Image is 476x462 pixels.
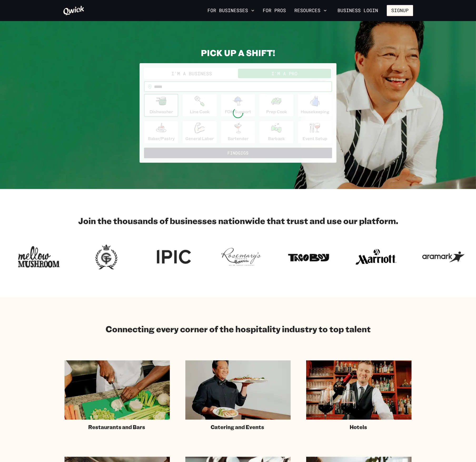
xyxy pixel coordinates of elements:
a: Catering and Events [185,360,291,430]
h2: Join the thousands of businesses nationwide that trust and use our platform. [63,215,413,226]
img: Logo for Taco Boy [287,243,330,271]
button: Resources [292,6,329,15]
a: For Pros [261,6,288,15]
span: Hotels [350,424,367,430]
img: Logo for Rosemary's Catering [220,243,262,271]
a: Hotels [306,360,411,430]
img: Logo for Aramark [422,243,464,271]
button: Signup [387,5,413,16]
a: Business Login [333,5,383,16]
img: Catering staff carrying dishes. [185,360,291,420]
img: Logo for IPIC [153,243,195,271]
span: Catering and Events [211,424,264,430]
a: Restaurants and Bars [65,360,170,430]
h2: PICK UP A SHIFT! [140,47,336,58]
img: Hotel staff serving at bar [306,360,411,420]
img: Logo for Georgian Terrace [85,243,127,271]
span: Restaurants and Bars [88,424,145,430]
img: Logo for Marriott [355,243,397,271]
img: Logo for Mellow Mushroom [18,243,60,271]
h2: Connecting every corner of the hospitality industry to top talent [106,324,371,334]
button: For Businesses [205,6,256,15]
img: Chef in kitchen [65,360,170,420]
